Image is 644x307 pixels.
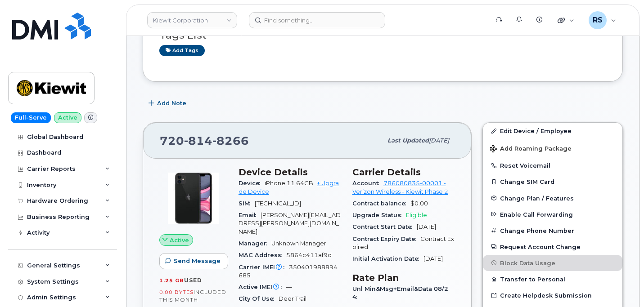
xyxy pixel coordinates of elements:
span: [TECHNICAL_ID] [255,200,301,207]
span: [DATE] [417,223,436,230]
span: Last updated [387,137,429,144]
button: Send Message [159,253,228,269]
h3: Carrier Details [352,167,455,178]
span: Contract balance [352,200,410,207]
span: Change Plan / Features [500,195,574,201]
h3: Rate Plan [352,272,455,283]
span: 0.00 Bytes [159,289,194,295]
span: Deer Trail [279,295,306,302]
a: Kiewit Corporation [147,12,237,28]
button: Block Data Usage [483,255,622,271]
span: Add Note [157,99,186,107]
span: 350401988894685 [239,264,338,279]
span: Enable Call Forwarding [500,211,573,218]
span: Email [239,212,261,218]
button: Request Account Change [483,239,622,255]
div: Quicklinks [551,11,581,29]
span: 5864c411af9d [286,252,332,258]
span: Contract Expiry Date [352,236,420,242]
iframe: Messenger Launcher [605,268,637,300]
span: [DATE] [429,137,449,144]
a: 786080835-00001 - Verizon Wireless - Kiewit Phase 2 [352,180,448,195]
span: 814 [184,134,212,147]
span: Unknown Manager [271,240,326,247]
span: used [184,277,202,284]
span: MAC Address [239,252,286,258]
div: Randy Sayres [582,11,622,29]
span: 8266 [212,134,249,147]
span: 1.25 GB [159,277,184,284]
a: Edit Device / Employee [483,123,622,139]
a: + Upgrade Device [239,180,339,195]
button: Enable Call Forwarding [483,206,622,222]
span: $0.00 [410,200,428,207]
span: Contract Start Date [352,223,417,230]
a: Add tags [159,45,205,56]
span: Upgrade Status [352,212,406,218]
input: Find something... [249,12,385,28]
button: Change SIM Card [483,174,622,190]
span: Manager [239,240,271,247]
h3: Device Details [239,167,342,178]
button: Transfer to Personal [483,271,622,287]
h3: Tags List [159,30,606,41]
span: — [286,284,292,290]
span: Active IMEI [239,284,286,290]
span: Active [170,236,189,245]
span: iPhone 11 64GB [265,180,313,187]
span: Send Message [174,257,221,265]
span: Eligible [406,212,427,218]
button: Add Roaming Package [483,139,622,157]
button: Add Note [143,95,194,111]
span: RS [593,15,603,26]
a: Create Helpdesk Submission [483,287,622,303]
img: iPhone_11.jpg [167,171,221,225]
span: Account [352,180,383,187]
span: 720 [160,134,249,147]
button: Change Phone Number [483,222,622,239]
button: Reset Voicemail [483,157,622,174]
span: Add Roaming Package [490,145,572,154]
span: [DATE] [423,255,443,262]
span: City Of Use [239,295,279,302]
span: Carrier IMEI [239,264,289,271]
span: Device [239,180,265,187]
button: Change Plan / Features [483,190,622,206]
span: Unl Min&Msg+Email&Data 08/24 [352,285,448,300]
span: Initial Activation Date [352,255,423,262]
span: SIM [239,200,255,207]
span: [PERSON_NAME][EMAIL_ADDRESS][PERSON_NAME][DOMAIN_NAME] [239,212,341,235]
